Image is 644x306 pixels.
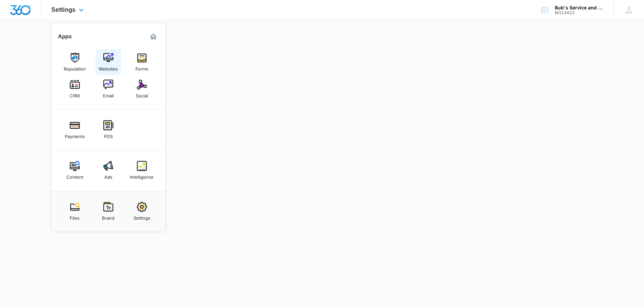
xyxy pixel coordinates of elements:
div: account name [555,5,604,10]
a: Websites [96,49,121,75]
div: Forms [136,63,148,72]
div: CRM [70,90,80,98]
a: Reputation [62,49,88,75]
div: Social [136,90,148,98]
div: Email [103,90,114,98]
a: Forms [129,49,155,75]
div: Payments [65,130,85,139]
a: Brand [96,199,121,224]
a: Intelligence [129,158,155,183]
div: Websites [99,63,118,72]
a: Email [96,76,121,102]
span: Settings [51,6,75,13]
div: account id [555,10,604,15]
div: Brand [102,212,114,221]
a: Ads [96,158,121,183]
a: CRM [62,76,88,102]
div: POS [104,130,113,139]
div: Reputation [64,63,86,72]
a: Files [62,199,88,224]
a: POS [96,117,121,142]
a: Payments [62,117,88,142]
a: Content [62,158,88,183]
a: Marketing 360® Dashboard [148,31,159,42]
a: Settings [129,199,155,224]
div: Settings [133,212,150,221]
div: Ads [104,171,112,180]
h2: Apps [58,33,72,40]
a: Social [129,76,155,102]
div: Content [66,171,83,180]
div: Files [70,212,79,221]
div: Intelligence [130,171,154,180]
